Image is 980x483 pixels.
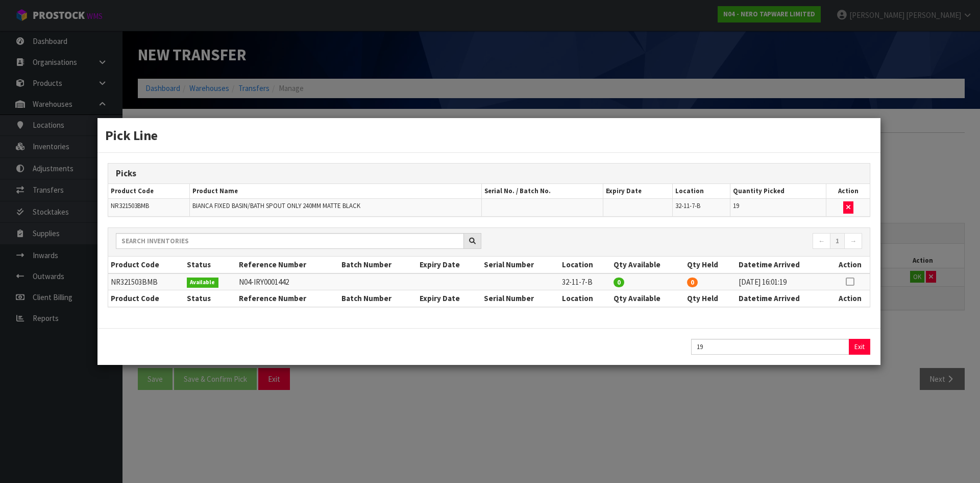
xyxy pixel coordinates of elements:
[184,257,237,273] th: Status
[826,184,870,199] th: Action
[116,169,862,178] h3: Picks
[830,290,870,307] th: Action
[844,233,862,249] a: →
[192,201,360,210] span: BIANCA FIXED BASIN/BATH SPOUT ONLY 240MM MATTE BLACK
[482,184,603,199] th: Serial No. / Batch No.
[675,201,700,210] span: 32-11-7-B
[559,273,611,290] td: 32-11-7-B
[417,290,481,307] th: Expiry Date
[481,290,559,307] th: Serial Number
[108,273,184,290] td: NR321503BMB
[673,184,730,199] th: Location
[187,278,219,288] span: Available
[684,290,736,307] th: Qty Held
[611,290,684,307] th: Qty Available
[611,257,684,273] th: Qty Available
[559,290,611,307] th: Location
[849,339,870,355] button: Exit
[189,184,482,199] th: Product Name
[108,184,189,199] th: Product Code
[108,290,184,307] th: Product Code
[559,257,611,273] th: Location
[614,278,624,287] span: 0
[339,257,417,273] th: Batch Number
[105,126,873,145] h3: Pick Line
[417,257,481,273] th: Expiry Date
[603,184,672,199] th: Expiry Date
[339,290,417,307] th: Batch Number
[481,257,559,273] th: Serial Number
[497,233,862,251] nav: Page navigation
[830,233,845,249] a: 1
[116,233,464,249] input: Search inventories
[736,257,830,273] th: Datetime Arrived
[111,201,149,210] span: NR321503BMB
[236,273,339,290] td: N04-IRY0001442
[236,257,339,273] th: Reference Number
[733,201,739,210] span: 19
[684,257,736,273] th: Qty Held
[184,290,237,307] th: Status
[108,257,184,273] th: Product Code
[730,184,826,199] th: Quantity Picked
[691,339,849,355] input: Quantity Picked
[830,257,870,273] th: Action
[813,233,830,249] a: ←
[236,290,339,307] th: Reference Number
[736,290,830,307] th: Datetime Arrived
[736,273,830,290] td: [DATE] 16:01:19
[687,278,698,287] span: 0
